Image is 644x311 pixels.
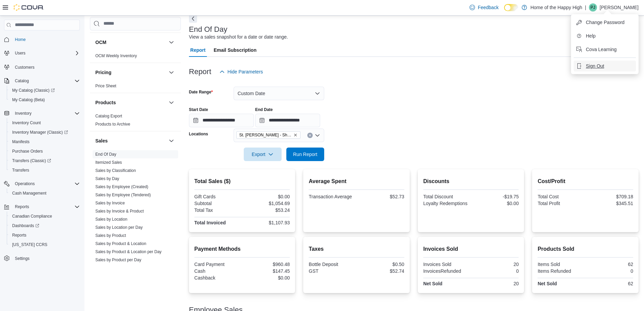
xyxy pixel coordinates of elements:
div: $960.48 [243,262,290,267]
span: Hide Parameters [228,68,263,75]
div: 62 [587,262,633,267]
span: Run Report [293,151,317,158]
button: Products [167,98,175,107]
a: Inventory Manager (Classic) [9,128,71,136]
a: Canadian Compliance [9,212,55,220]
div: $52.73 [358,194,404,199]
a: Itemized Sales [95,160,122,165]
button: Home [1,35,82,44]
span: Change Password [586,19,624,26]
h3: End Of Day [189,25,228,34]
a: Inventory Manager (Classic) [7,128,82,137]
span: [US_STATE] CCRS [12,242,47,247]
a: My Catalog (Classic) [7,86,82,95]
button: Open list of options [315,133,320,138]
span: Sales by Invoice & Product [95,208,144,214]
span: Cash Management [12,191,46,196]
span: Sales by Product & Location per Day [95,249,162,254]
button: Transfers [7,165,82,175]
div: Items Sold [538,262,584,267]
a: Price Sheet [95,84,116,88]
a: Sales by Employee (Tendered) [95,193,151,197]
div: $345.51 [587,201,633,206]
h2: Invoices Sold [423,245,519,253]
span: Manifests [9,138,80,146]
input: Dark Mode [504,4,518,11]
span: Customers [15,65,34,70]
span: Export [248,148,278,161]
span: Report [190,43,206,57]
button: Purchase Orders [7,147,82,156]
span: Home [15,37,26,42]
button: Inventory [12,109,34,117]
div: 0 [587,268,633,274]
a: Purchase Orders [9,147,46,155]
button: Hide Parameters [217,65,266,79]
div: Subtotal [194,201,241,206]
button: Manifests [7,137,82,147]
button: Next [189,15,197,23]
span: Reports [12,232,26,238]
h3: OCM [95,39,106,46]
span: Price Sheet [95,83,116,89]
h2: Products Sold [538,245,633,253]
button: Export [244,148,282,161]
div: $0.00 [243,194,290,199]
a: Inventory Count [9,119,44,127]
div: Items Refunded [538,268,584,274]
button: Catalog [1,76,82,86]
button: Users [12,49,28,57]
span: St. [PERSON_NAME] - Shoppes @ [PERSON_NAME] - Fire & Flower [239,132,292,138]
p: | [585,3,586,12]
div: $147.45 [243,268,290,274]
span: Sales by Employee (Created) [95,184,148,190]
h3: Products [95,99,116,106]
span: Sales by Classification [95,168,136,173]
span: Sign Out [586,63,604,69]
div: View a sales snapshot for a date or date range. [189,34,288,41]
span: Transfers (Classic) [9,157,80,165]
a: Sales by Product per Day [95,258,141,262]
a: Sales by Invoice [95,201,125,205]
span: Inventory Count [9,119,80,127]
a: Sales by Invoice & Product [95,209,144,214]
a: End Of Day [95,152,116,157]
h2: Discounts [423,177,519,185]
span: Catalog [12,77,80,85]
div: $0.50 [358,262,404,267]
span: Inventory Count [12,120,41,126]
button: Sales [95,137,166,144]
button: Cova Learning [574,44,636,55]
a: OCM Weekly Inventory [95,53,137,58]
span: Help [586,32,596,39]
button: Settings [1,253,82,263]
span: Home [12,35,80,44]
span: Sales by Invoice [95,200,125,206]
a: Products to Archive [95,122,130,127]
h3: Report [189,68,211,76]
div: $53.24 [243,207,290,213]
a: Reports [9,231,29,239]
a: My Catalog (Beta) [9,96,48,104]
button: Pricing [95,69,166,76]
span: Operations [12,180,80,188]
div: -$19.75 [472,194,519,199]
p: [PERSON_NAME] [600,3,639,12]
a: Transfers (Classic) [9,157,54,165]
div: InvoicesRefunded [423,268,470,274]
button: Reports [1,202,82,212]
a: [US_STATE] CCRS [9,241,50,249]
div: 20 [472,262,519,267]
span: Sales by Location [95,217,127,222]
nav: Complex example [4,32,80,281]
a: Customers [12,63,37,71]
span: Settings [15,256,29,261]
input: Press the down key to open a popover containing a calendar. [255,114,320,127]
a: Sales by Location [95,217,127,222]
strong: Net Sold [538,281,557,286]
div: Loyalty Redemptions [423,201,470,206]
div: Gift Cards [194,194,241,199]
h3: Pricing [95,69,111,76]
